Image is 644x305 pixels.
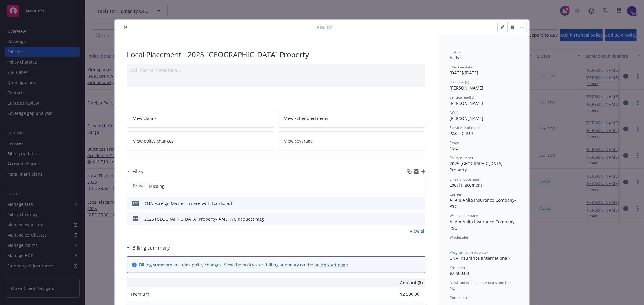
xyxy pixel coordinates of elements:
[132,201,139,205] span: pdf
[450,182,517,188] div: Local Placement
[450,250,488,255] span: Program administrator
[284,115,328,121] span: View scheduled items
[133,115,157,121] span: View claims
[278,109,426,128] a: View scheduled items
[450,110,459,115] span: AC(s)
[384,290,423,299] input: 0.00
[144,216,264,222] div: 2025 [GEOGRAPHIC_DATA] Property- AML KYC Request.msg
[408,216,413,222] button: download file
[450,213,478,218] span: Writing company
[450,155,473,160] span: Policy number
[129,67,423,73] div: Add internal notes here...
[132,183,144,189] span: Policy
[149,183,165,189] span: Missing
[450,192,462,197] span: Carrier
[418,200,423,206] button: preview file
[127,49,425,60] div: Local Placement - 2025 [GEOGRAPHIC_DATA] Property
[450,95,474,100] span: Service lead(s)
[450,55,462,61] span: Active
[450,146,459,151] span: New
[144,200,232,206] div: CNA-Foreign Master Invoice with Locals.pdf
[131,291,149,297] span: Premium
[450,125,480,130] span: Service lead team
[450,270,469,276] span: $2,500.00
[450,285,455,291] span: No
[450,64,474,70] span: Effective dates
[450,177,479,182] span: Lines of coverage
[127,244,170,252] div: Billing summary
[450,255,510,261] span: CNA Insurance (International)
[418,216,423,222] button: preview file
[450,64,517,76] div: [DATE] - [DATE]
[127,109,274,128] a: View claims
[133,138,174,144] span: View policy changes
[450,197,516,209] span: Al Ain Ahlia Insurance Company-PSC
[450,295,470,300] span: Commission
[450,240,451,246] span: -
[317,24,332,30] span: Policy
[450,115,483,121] span: [PERSON_NAME]
[139,262,349,268] div: Billing summary includes policy changes. View the policy start billing summary on the .
[450,280,512,285] span: Newfront will file state taxes and fees
[314,262,348,268] a: policy start page
[450,140,459,145] span: Stage
[132,168,143,175] h3: Files
[450,235,469,240] span: Wholesaler
[122,24,129,31] button: close
[127,131,274,150] a: View policy changes
[450,161,504,173] span: 2025 [GEOGRAPHIC_DATA] Property
[132,244,170,252] h3: Billing summary
[450,85,483,91] span: [PERSON_NAME]
[450,100,483,106] span: [PERSON_NAME]
[450,265,465,270] span: Premium
[450,49,460,55] span: Status
[408,200,413,206] button: download file
[127,168,143,175] div: Files
[410,228,425,234] a: View all
[450,219,516,231] span: Al Ain Ahlia Insurance Company-PSC
[284,138,313,144] span: View coverage
[450,130,474,136] span: P&C - CRU 6
[400,279,423,286] span: Amount ($)
[278,131,426,150] a: View coverage
[450,80,469,85] span: Producer(s)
